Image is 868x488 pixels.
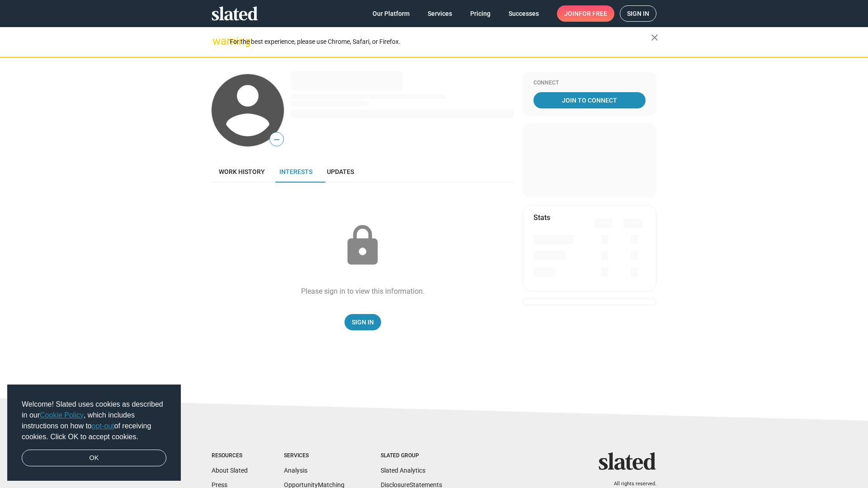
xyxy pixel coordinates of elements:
a: opt-out [92,422,114,430]
a: Join To Connect [533,92,646,108]
a: Cookie Policy [40,411,84,419]
mat-icon: warning [212,36,223,47]
a: Sign In [344,314,381,330]
mat-icon: lock [340,223,385,268]
span: Pricing [470,5,491,22]
span: Sign In [352,314,374,330]
a: Interests [272,161,320,183]
div: Slated Group [381,452,442,460]
div: Connect [533,80,646,87]
span: for free [579,5,607,22]
span: Join To Connect [535,92,644,108]
span: Work history [219,168,265,175]
span: Successes [509,5,539,22]
span: Interests [279,168,312,175]
a: Slated Analytics [381,467,425,474]
span: Welcome! Slated uses cookies as described in our , which includes instructions on how to of recei... [22,399,166,442]
span: Sign in [627,6,649,21]
a: Analysis [284,467,307,474]
a: Sign in [620,5,656,22]
div: Resources [212,452,248,460]
span: — [270,134,283,145]
a: Work history [212,161,272,183]
div: For the best experience, please use Chrome, Safari, or Firefox. [230,36,651,48]
a: Services [420,5,459,22]
span: Our Platform [373,5,410,22]
mat-card-title: Stats [533,213,550,222]
div: Please sign in to view this information. [301,286,425,296]
span: Updates [327,168,354,175]
mat-icon: close [649,32,660,43]
a: Pricing [463,5,498,22]
div: cookieconsent [7,385,181,481]
a: Updates [320,161,361,183]
a: dismiss cookie message [22,450,166,467]
a: Our Platform [365,5,417,22]
div: Services [284,452,344,460]
span: Join [564,5,607,22]
a: Joinfor free [557,5,614,22]
a: About Slated [212,467,248,474]
span: Services [428,5,452,22]
a: Successes [501,5,546,22]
